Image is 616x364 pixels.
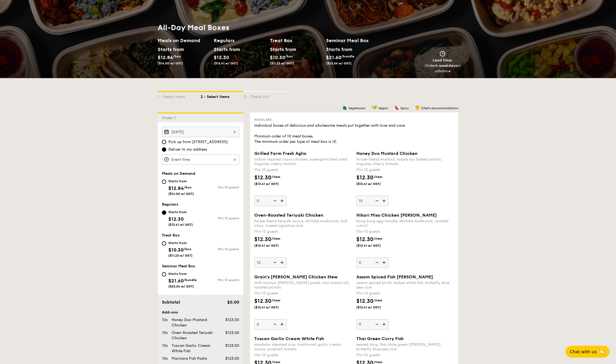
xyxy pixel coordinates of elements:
[168,216,184,222] span: $12.30
[254,281,352,290] div: with nyonya [PERSON_NAME] paste, mini bread roll, roasted potato
[356,319,389,330] input: Assam Spiced Fish [PERSON_NAME]assam spiced broth, baked white fish, butterfly blue pea riceMin 1...
[169,317,218,328] div: Honey Duo Mustard Chicken
[254,229,352,234] div: Min 10 guests
[158,45,182,53] div: Starts from
[270,54,285,60] span: $10.30
[225,343,239,348] span: $123.00
[214,45,238,53] div: Starts from
[326,54,341,60] span: $21.60
[381,319,389,329] img: icon-add.58712e84.svg
[201,185,239,189] div: Min 10 guests
[254,182,291,186] span: ($13.41 w/ GST)
[271,360,280,364] span: /item
[356,352,454,358] div: Min 10 guests
[168,254,193,257] span: ($11.23 w/ GST)
[214,61,238,65] span: ($13.41 w/ GST)
[254,213,323,218] span: Oven-Roasted Teriyaki Chicken
[254,291,352,296] div: Min 10 guests
[214,37,266,44] h2: Regulars
[184,278,197,282] span: /bundle
[168,185,184,191] span: $12.84
[356,298,374,304] span: $12.30
[254,196,287,206] input: Grilled Farm Fresh Aglioindian inspired cajun chicken, supergarlicfied oiled linguine, cherry tom...
[278,196,287,206] img: icon-add.58712e84.svg
[254,257,287,268] input: Oven-Roasted Teriyaki Chickenhouse-blend teriyaki sauce, shiitake mushroom, bok choy, tossed sign...
[214,54,229,60] span: $12.30
[278,257,287,268] img: icon-add.58712e84.svg
[270,37,322,44] h2: Treat Box
[158,54,173,60] span: $12.84
[356,281,454,290] div: assam spiced broth, baked white fish, butterfly blue pea rice
[160,343,169,348] div: 10x
[270,319,278,329] img: icon-reduce.1d2dbef1.svg
[254,174,271,181] span: $12.30
[356,336,404,341] span: Thai Green Curry Fish
[356,213,437,218] span: Hikari Miso Chicken [PERSON_NAME]
[169,343,218,354] div: Tuscan Garlic Cream White Fish
[270,45,294,53] div: Starts from
[415,105,420,110] img: icon-chef-hat.a58ddaea.svg
[374,360,382,364] span: /item
[254,236,271,243] span: $12.30
[425,63,461,74] div: Order in advance
[381,196,389,206] img: icon-add.58712e84.svg
[356,236,374,243] span: $12.30
[162,127,239,137] input: Event date
[285,54,293,58] span: /box
[254,167,352,173] div: Min 10 guests
[254,319,287,330] input: Grain's [PERSON_NAME] Chicken Stewwith nyonya [PERSON_NAME] paste, mini bread roll, roasted potat...
[168,139,228,145] span: Pick up from [STREET_ADDRESS]
[566,346,610,358] button: Chat with us🦙
[270,196,278,206] img: icon-reduce.1d2dbef1.svg
[254,157,352,166] div: indian inspired cajun chicken, supergarlicfied oiled linguine, cherry tomato
[372,257,381,268] img: icon-reduce.1d2dbef1.svg
[378,106,388,110] span: Vegan
[356,219,454,228] div: hong kong egg noodle, shiitake mushroom, roasted carrot
[278,319,287,329] img: icon-add.58712e84.svg
[271,175,280,179] span: /item
[168,272,197,276] div: Starts from
[374,299,382,302] span: /item
[168,210,193,214] div: Starts from
[356,257,389,268] input: Hikari Miso Chicken [PERSON_NAME]hong kong egg noodle, shiitake mushroom, roasted carrotMin 10 gu...
[435,63,457,68] strong: 4 weekdays
[570,349,597,354] span: Chat with us
[433,58,452,63] span: Lead time:
[162,210,166,215] input: Starts from$12.30($13.41 w/ GST)Min 10 guests
[356,305,393,310] span: ($13.41 w/ GST)
[168,179,194,183] div: Starts from
[356,291,454,296] div: Min 10 guests
[374,175,382,179] span: /item
[326,37,382,44] h2: Seminar Meal Box
[162,300,180,305] span: Subtotal
[254,118,271,122] span: Regulars
[270,61,294,65] span: ($11.23 w/ GST)
[201,92,244,100] div: 2 - Select items
[168,147,207,152] span: Deliver to my address
[168,278,184,284] span: $21.60
[160,317,169,323] div: 10x
[421,106,458,110] span: Chef's recommendation
[201,247,239,251] div: Min 10 guests
[227,300,239,305] span: $0.00
[356,157,454,166] div: house-blend mustard, maple soy baked potato, linguine, cherry tomato
[158,61,183,65] span: ($14.00 w/ GST)
[372,105,377,110] img: icon-vegan.f8ff3823.svg
[225,318,239,322] span: $123.00
[162,180,166,184] input: Starts from$12.84/box($14.00 w/ GST)Min 10 guests
[168,285,194,288] span: ($23.54 w/ GST)
[254,305,291,310] span: ($13.41 w/ GST)
[372,196,381,206] img: icon-reduce.1d2dbef1.svg
[326,61,352,65] span: ($23.54 w/ GST)
[169,356,218,361] div: Marinara Fish Pasta
[162,171,195,176] span: Meals on Demand
[356,196,389,206] input: Honey Duo Mustard Chickenhouse-blend mustard, maple soy baked potato, linguine, cherry tomatoMin ...
[173,54,181,58] span: /box
[254,352,352,358] div: Min 10 guests
[168,241,193,245] div: Starts from
[270,257,278,268] img: icon-reduce.1d2dbef1.svg
[400,106,409,110] span: Spicy
[169,330,218,341] div: Oven-Roasted Teriyaki Chicken
[184,185,192,189] span: /box
[356,182,393,186] span: ($13.41 w/ GST)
